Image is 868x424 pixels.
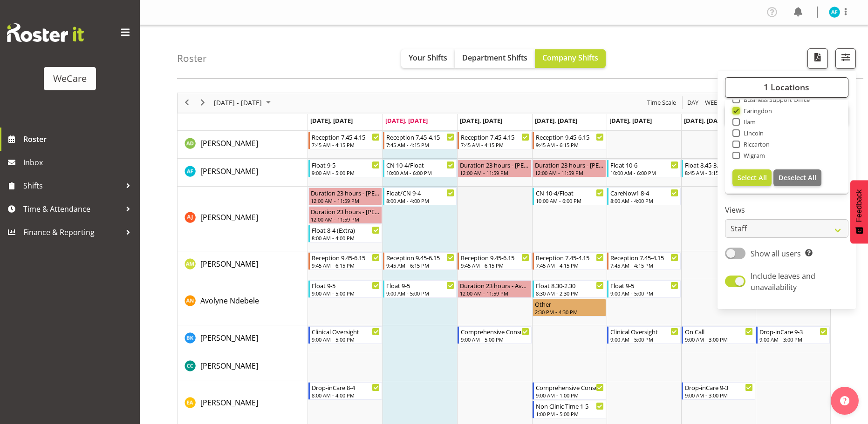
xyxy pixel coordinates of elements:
[536,281,604,290] div: Float 8.30-2.30
[682,160,755,177] div: Alex Ferguson"s event - Float 8.45-3.15 Begin From Saturday, October 4, 2025 at 8:45:00 AM GMT+13...
[751,249,801,259] span: Show all users
[409,53,447,63] span: Your Shifts
[533,132,606,149] div: Aleea Devenport"s event - Reception 9.45-6.15 Begin From Thursday, October 2, 2025 at 9:45:00 AM ...
[213,97,263,108] span: [DATE] - [DATE]
[200,166,258,176] span: [PERSON_NAME]
[732,169,772,186] button: Select All
[200,333,258,343] span: [PERSON_NAME]
[609,116,652,125] span: [DATE], [DATE]
[178,251,308,279] td: Antonia Mao resource
[386,132,454,141] div: Reception 7.45-4.15
[308,206,382,224] div: Amy Johannsen"s event - Duration 23 hours - Amy Johannsen Begin From Monday, September 29, 2025 a...
[181,97,193,108] button: Previous
[178,187,308,251] td: Amy Johannsen resource
[607,280,681,298] div: Avolyne Ndebele"s event - Float 9-5 Begin From Friday, October 3, 2025 at 9:00:00 AM GMT+13:00 En...
[200,397,258,408] a: [PERSON_NAME]
[383,132,457,149] div: Aleea Devenport"s event - Reception 7.45-4.15 Begin From Tuesday, September 30, 2025 at 7:45:00 A...
[460,169,529,176] div: 12:00 AM - 11:59 PM
[312,132,380,141] div: Reception 7.45-4.15
[460,281,529,290] div: Duration 23 hours - Avolyne Ndebele
[200,258,258,269] a: [PERSON_NAME]
[200,332,258,343] a: [PERSON_NAME]
[773,169,821,186] button: Deselect All
[462,53,527,63] span: Department Shifts
[533,160,606,177] div: Alex Ferguson"s event - Duration 23 hours - Alex Ferguson Begin From Thursday, October 2, 2025 at...
[646,97,677,108] span: Time Scale
[685,327,753,336] div: On Call
[685,391,753,399] div: 9:00 AM - 3:00 PM
[685,383,753,392] div: Drop-inCare 9-3
[200,295,259,306] a: Avolyne Ndebele
[738,173,767,182] span: Select All
[386,281,454,290] div: Float 9-5
[610,169,678,176] div: 10:00 AM - 6:00 PM
[308,225,382,242] div: Amy Johannsen"s event - Float 8-4 (Extra) Begin From Monday, September 29, 2025 at 8:00:00 AM GMT...
[740,129,764,137] span: Lincoln
[610,289,678,297] div: 9:00 AM - 5:00 PM
[610,262,678,269] div: 7:45 AM - 4:15 PM
[740,152,765,159] span: Wigram
[178,353,308,381] td: Charlotte Courtney resource
[850,180,868,243] button: Feedback - Show survey
[383,160,457,177] div: Alex Ferguson"s event - CN 10-4/Float Begin From Tuesday, September 30, 2025 at 10:00:00 AM GMT+1...
[740,118,756,126] span: Ilam
[178,325,308,353] td: Brian Ko resource
[200,166,258,177] a: [PERSON_NAME]
[195,93,211,113] div: next period
[607,252,681,270] div: Antonia Mao"s event - Reception 7.45-4.15 Begin From Friday, October 3, 2025 at 7:45:00 AM GMT+13...
[383,188,457,205] div: Amy Johannsen"s event - Float/CN 9-4 Begin From Tuesday, September 30, 2025 at 8:00:00 AM GMT+13:...
[460,116,502,125] span: [DATE], [DATE]
[704,97,723,108] button: Timeline Week
[740,96,810,103] span: Business Support Office
[386,188,454,197] div: Float/CN 9-4
[312,327,380,336] div: Clinical Oversight
[53,72,87,86] div: WeCare
[311,188,380,197] div: Duration 23 hours - [PERSON_NAME]
[460,289,529,297] div: 12:00 AM - 11:59 PM
[312,383,380,392] div: Drop-inCare 8-4
[200,296,259,306] span: Avolyne Ndebele
[855,189,863,222] span: Feedback
[686,97,700,108] button: Timeline Day
[458,252,531,270] div: Antonia Mao"s event - Reception 9.45-6.15 Begin From Wednesday, October 1, 2025 at 9:45:00 AM GMT...
[535,308,604,316] div: 2:30 PM - 4:30 PM
[533,280,606,298] div: Avolyne Ndebele"s event - Float 8.30-2.30 Begin From Thursday, October 2, 2025 at 8:30:00 AM GMT+...
[23,132,135,146] span: Roster
[536,410,604,417] div: 1:00 PM - 5:00 PM
[308,188,382,205] div: Amy Johannsen"s event - Duration 23 hours - Amy Johannsen Begin From Monday, September 29, 2025 a...
[536,401,604,411] div: Non Clinic Time 1-5
[178,131,308,159] td: Aleea Devenport resource
[682,326,755,344] div: Brian Ko"s event - On Call Begin From Saturday, October 4, 2025 at 9:00:00 AM GMT+13:00 Ends At S...
[23,202,121,216] span: Time & Attendance
[23,179,121,193] span: Shifts
[536,289,604,297] div: 8:30 AM - 2:30 PM
[536,253,604,262] div: Reception 7.45-4.15
[386,141,454,148] div: 7:45 AM - 4:15 PM
[383,280,457,298] div: Avolyne Ndebele"s event - Float 9-5 Begin From Tuesday, September 30, 2025 at 9:00:00 AM GMT+13:0...
[23,155,135,169] span: Inbox
[829,7,840,18] img: alex-ferguson10997.jpg
[840,396,849,405] img: help-xxl-2.png
[386,160,454,169] div: CN 10-4/Float
[212,97,275,108] button: September 2025
[835,48,856,69] button: Filter Shifts
[535,160,604,169] div: Duration 23 hours - [PERSON_NAME]
[308,326,382,344] div: Brian Ko"s event - Clinical Oversight Begin From Monday, September 29, 2025 at 9:00:00 AM GMT+13:...
[308,132,382,149] div: Aleea Devenport"s event - Reception 7.45-4.15 Begin From Monday, September 29, 2025 at 7:45:00 AM...
[686,97,699,108] span: Day
[312,225,380,235] div: Float 8-4 (Extra)
[211,93,276,113] div: Sep 29 - Oct 05, 2025
[455,49,535,68] button: Department Shifts
[536,132,604,141] div: Reception 9.45-6.15
[461,253,529,262] div: Reception 9.45-6.15
[461,262,529,269] div: 9:45 AM - 6:15 PM
[200,138,258,148] span: [PERSON_NAME]
[200,360,258,371] a: [PERSON_NAME]
[646,97,678,108] button: Time Scale
[536,197,604,204] div: 10:00 AM - 6:00 PM
[179,93,195,113] div: previous period
[308,280,382,298] div: Avolyne Ndebele"s event - Float 9-5 Begin From Monday, September 29, 2025 at 9:00:00 AM GMT+13:00...
[461,132,529,141] div: Reception 7.45-4.15
[685,160,753,169] div: Float 8.45-3.15
[533,401,606,418] div: Ena Advincula"s event - Non Clinic Time 1-5 Begin From Thursday, October 2, 2025 at 1:00:00 PM GM...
